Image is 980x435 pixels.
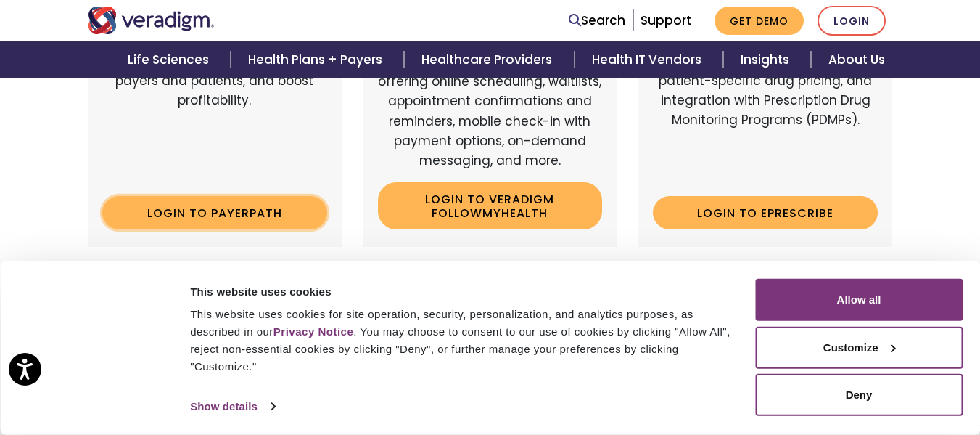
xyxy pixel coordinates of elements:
div: This website uses cookies for site operation, security, personalization, and analytics purposes, ... [190,306,738,375]
a: Login to Payerpath [102,196,327,229]
a: Show details [190,396,274,418]
a: Login to Veradigm FollowMyHealth [378,182,603,229]
a: Insights [723,41,811,78]
a: Life Sciences [110,41,231,78]
a: About Us [811,41,902,78]
a: Get Demo [715,7,804,35]
a: Login [818,6,886,36]
a: Health IT Vendors [575,41,723,78]
a: Privacy Notice [273,325,353,338]
a: Health Plans + Payers [231,41,404,78]
div: This website uses cookies [190,282,738,300]
p: Veradigm FollowMyHealth's Mobile Patient Experience enhances patient access via mobile devices, o... [378,13,603,171]
a: Search [569,11,625,31]
button: Allow all [755,279,963,321]
img: Veradigm logo [88,7,215,34]
a: Support [641,12,691,29]
button: Customize [755,326,963,368]
a: Healthcare Providers [404,41,574,78]
button: Deny [755,374,963,416]
a: Login to ePrescribe [653,196,878,229]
